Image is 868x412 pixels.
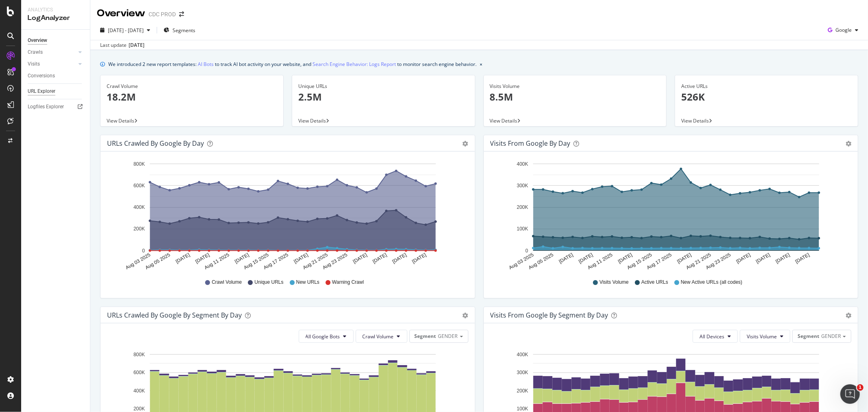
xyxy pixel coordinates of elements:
[490,90,660,104] p: 8.5M
[558,252,574,265] text: [DATE]
[747,333,777,340] span: Visits Volume
[835,26,852,33] span: Google
[28,87,84,96] a: URL Explorer
[203,252,230,271] text: Aug 11 2025
[28,103,84,111] a: Logfiles Explorer
[617,252,633,265] text: [DATE]
[321,252,348,271] text: Aug 23 2025
[296,279,319,286] span: New URLs
[28,87,55,96] div: URL Explorer
[676,252,692,265] text: [DATE]
[411,252,427,265] text: [DATE]
[735,252,751,265] text: [DATE]
[142,248,145,254] text: 0
[681,90,852,104] p: 526K
[133,183,145,188] text: 600K
[641,279,668,286] span: Active URLs
[133,226,145,232] text: 200K
[599,279,629,286] span: Visits Volume
[149,10,176,18] div: CDC PROD
[254,279,283,286] span: Unique URLs
[490,139,571,147] div: Visits from Google by day
[108,27,144,34] span: [DATE] - [DATE]
[840,384,860,404] iframe: Intercom live chat
[372,252,388,265] text: [DATE]
[356,330,407,343] button: Crawl Volume
[234,252,250,265] text: [DATE]
[28,7,83,13] div: Analytics
[438,333,458,340] span: GENDER
[332,279,364,286] span: Warning Crawl
[846,141,851,147] div: gear
[586,252,613,271] text: Aug 11 2025
[243,252,270,271] text: Aug 15 2025
[108,60,477,68] div: We introduced 2 new report templates: to track AI bot activity on your website, and to monitor se...
[133,161,145,167] text: 800K
[306,333,340,340] span: All Google Bots
[685,252,712,271] text: Aug 21 2025
[28,60,40,68] div: Visits
[129,42,144,49] div: [DATE]
[107,117,134,124] span: View Details
[516,352,528,357] text: 400K
[794,252,811,265] text: [DATE]
[516,161,528,167] text: 400K
[700,333,724,340] span: All Devices
[577,252,594,265] text: [DATE]
[352,252,368,265] text: [DATE]
[28,72,84,80] a: Conversions
[740,330,790,343] button: Visits Volume
[28,36,84,45] a: Overview
[28,48,76,57] a: Crawls
[28,103,64,111] div: Logfiles Explorer
[525,248,528,254] text: 0
[160,24,199,37] button: Segments
[463,141,468,147] div: gear
[133,352,145,357] text: 800K
[705,252,732,271] text: Aug 23 2025
[299,330,354,343] button: All Google Bots
[28,48,43,57] div: Crawls
[516,183,528,188] text: 300K
[179,11,184,17] div: arrow-right-arrow-left
[28,72,55,80] div: Conversions
[508,252,535,271] text: Aug 03 2025
[516,388,528,394] text: 200K
[28,36,47,45] div: Overview
[100,42,144,49] div: Last update
[175,252,191,265] text: [DATE]
[107,158,465,271] svg: A chart.
[125,252,151,271] text: Aug 03 2025
[173,27,195,34] span: Segments
[774,252,791,265] text: [DATE]
[107,83,277,90] div: Crawl Volume
[527,252,554,271] text: Aug 05 2025
[133,388,145,394] text: 400K
[478,58,484,70] button: close banner
[516,406,528,412] text: 100K
[490,158,848,271] svg: A chart.
[293,252,309,265] text: [DATE]
[516,204,528,210] text: 200K
[626,252,653,271] text: Aug 15 2025
[755,252,771,265] text: [DATE]
[97,7,145,20] div: Overview
[681,83,852,90] div: Active URLs
[198,60,214,68] a: AI Bots
[516,370,528,375] text: 300K
[846,313,851,318] div: gear
[693,330,738,343] button: All Devices
[302,252,329,271] text: Aug 21 2025
[133,406,145,412] text: 200K
[313,60,396,68] a: Search Engine Behavior: Logs Report
[646,252,673,271] text: Aug 17 2025
[490,117,518,124] span: View Details
[490,83,660,90] div: Visits Volume
[195,252,211,265] text: [DATE]
[798,333,819,340] span: Segment
[490,311,608,319] div: Visits from Google By Segment By Day
[857,384,864,391] span: 1
[824,24,861,37] button: Google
